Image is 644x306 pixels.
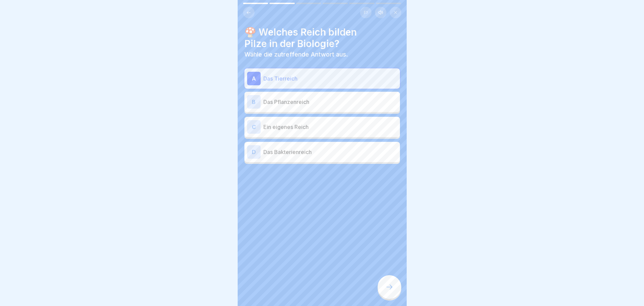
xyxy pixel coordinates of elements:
p: Wähle die zutreffende Antwort aus. [244,51,400,58]
p: Ein eigenes Reich [263,123,397,131]
div: A [247,72,261,85]
p: Das Pflanzenreich [263,98,397,106]
div: D [247,145,261,159]
h4: 🍄 Welches Reich bilden Pilze in der Biologie? [244,26,400,49]
div: C [247,120,261,134]
p: Das Bakterienreich [263,148,397,156]
p: Das Tierreich [263,74,397,83]
div: B [247,95,261,109]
